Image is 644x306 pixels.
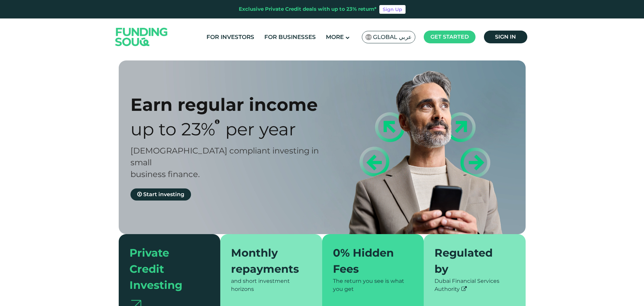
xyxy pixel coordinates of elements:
div: Dubai Financial Services Authority [434,277,515,293]
div: Regulated by [434,245,507,277]
img: Logo [109,20,175,54]
span: More [326,34,344,40]
a: Start investing [130,188,191,201]
span: Get started [430,34,469,40]
span: Global عربي [373,33,412,41]
div: Private Credit Investing [129,245,202,293]
i: 23% IRR (expected) ~ 15% Net yield (expected) [215,119,220,124]
span: Sign in [495,34,516,40]
div: Earn regular income [130,94,334,115]
a: Sign in [484,31,527,43]
div: Monthly repayments [231,245,303,277]
a: For Businesses [263,32,317,43]
span: Per Year [225,119,296,140]
span: Up to 23% [130,119,215,140]
div: Exclusive Private Credit deals with up to 23% return* [239,5,377,13]
div: and short investment horizons [231,277,311,293]
div: 0% Hidden Fees [333,245,405,277]
div: The return you see is what you get [333,277,413,293]
a: For Investors [205,32,256,43]
span: [DEMOGRAPHIC_DATA] compliant investing in small business finance. [130,146,319,179]
span: Start investing [143,191,184,198]
a: Sign Up [379,5,406,14]
img: SA Flag [366,34,372,40]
